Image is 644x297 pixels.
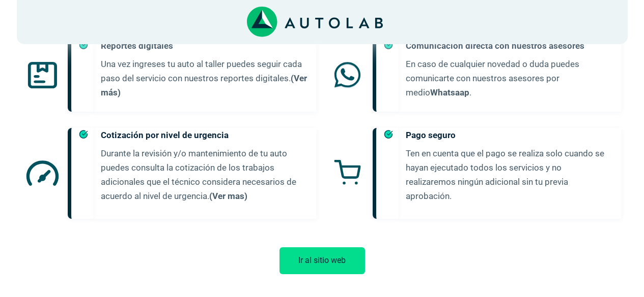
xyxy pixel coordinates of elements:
a: Whatsaap [430,87,469,97]
button: Ir al sitio web [279,247,365,274]
p: Ten en cuenta que el pago se realiza solo cuando se hayan ejecutado todos los servicios y no real... [406,146,613,203]
p: Durante la revisión y/o mantenimiento de tu auto puedes consulta la cotización de los trabajos ad... [101,146,308,203]
p: Una vez ingreses tu auto al taller puedes seguir cada paso del servicio con nuestros reportes dig... [101,57,308,100]
a: (Ver mas) [209,191,247,201]
h5: Reportes digitales [101,39,308,53]
h5: Cotización por nivel de urgencia [101,128,308,142]
a: Link al sitio de autolab [247,17,383,26]
p: En caso de cualquier novedad o duda puedes comunicarte con nuestros asesores por medio . [406,57,613,100]
h5: Comunicación directa con nuestros asesores [406,39,613,53]
h5: Pago seguro [406,128,613,142]
a: Ir al sitio web [279,255,365,265]
a: (Ver más) [101,73,307,97]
